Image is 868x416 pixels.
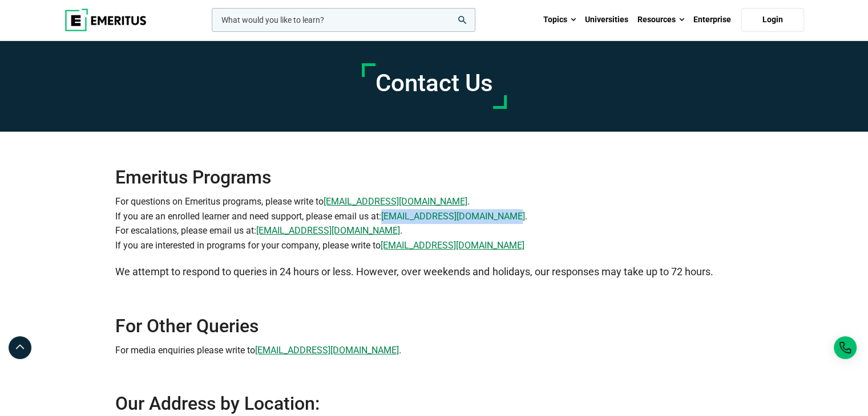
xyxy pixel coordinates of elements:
[115,264,753,280] p: We attempt to respond to queries in 24 hours or less. However, over weekends and holidays, our re...
[381,209,525,224] a: [EMAIL_ADDRESS][DOMAIN_NAME]
[115,392,753,415] h2: Our Address by Location:
[115,343,753,358] p: For media enquiries please write to .
[115,194,753,252] p: For questions on Emeritus programs, please write to . If you are an enrolled learner and need sup...
[324,194,467,209] a: [EMAIL_ADDRESS][DOMAIN_NAME]
[255,343,399,358] a: [EMAIL_ADDRESS][DOMAIN_NAME]
[741,8,804,32] a: Login
[115,315,753,337] h2: For Other Queries
[115,132,753,189] h2: Emeritus Programs
[212,8,475,32] input: woocommerce-product-search-field-0
[376,69,493,97] h1: Contact Us
[381,238,524,253] a: [EMAIL_ADDRESS][DOMAIN_NAME]
[256,223,400,238] a: [EMAIL_ADDRESS][DOMAIN_NAME]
